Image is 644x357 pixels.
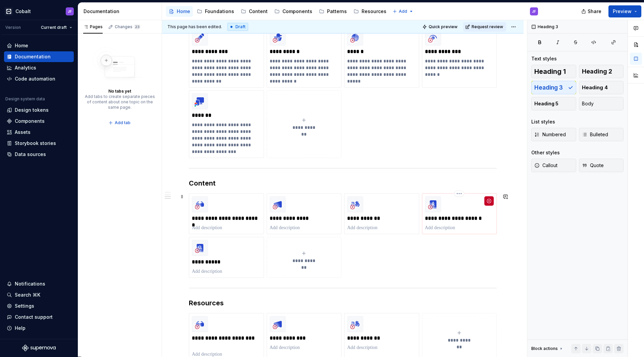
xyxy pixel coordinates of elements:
[579,65,624,78] button: Heading 2
[15,75,55,82] div: Code automation
[579,159,624,172] button: Quote
[15,42,28,49] div: Home
[85,94,155,110] div: Add tabs to create separate pieces of content about one topic on the same page.
[420,22,461,32] button: Quick preview
[192,316,208,332] img: f7412d01-477c-4908-a412-13f453843f3a.png
[588,8,601,15] span: Share
[238,6,270,17] a: Content
[4,51,74,62] a: Documentation
[115,24,141,30] div: Changes
[5,25,21,30] div: Version
[531,128,576,141] button: Numbered
[192,196,208,212] img: f7412d01-477c-4908-a412-13f453843f3a.png
[347,196,363,212] img: ee1899b0-e830-4611-ace5-b1afcfd4bd8a.png
[399,9,407,14] span: Add
[362,8,386,15] div: Resources
[15,292,40,298] div: Search ⌘K
[15,151,46,158] div: Data sources
[582,100,594,107] span: Body
[189,298,497,308] h3: Resources
[177,8,190,15] div: Home
[41,25,67,30] span: Current draft
[534,162,557,169] span: Callout
[192,93,208,109] img: 445aa9e2-c424-4c5f-9188-770399511e58.png
[582,68,612,75] span: Heading 2
[582,84,608,91] span: Heading 4
[4,73,74,84] a: Code automation
[578,5,606,17] button: Share
[1,4,76,18] button: CobaltJF
[38,23,75,32] button: Current draft
[134,24,141,30] span: 23
[189,178,497,188] h3: Content
[582,162,604,169] span: Quote
[4,301,74,311] a: Settings
[106,118,133,127] button: Add tab
[192,240,208,256] img: 685d87bc-f5b2-41ee-be5d-c631d31f3212.png
[4,149,74,160] a: Data sources
[194,6,237,17] a: Foundations
[579,81,624,94] button: Heading 4
[270,196,286,212] img: bd44c1e0-2583-4eb0-936e-3980cced817d.png
[22,345,56,351] svg: Supernova Logo
[205,8,234,15] div: Foundations
[4,138,74,149] a: Storybook stories
[531,346,558,351] div: Block actions
[272,6,315,17] a: Components
[4,105,74,115] a: Design tokens
[84,8,159,15] div: Documentation
[15,8,31,15] div: Cobalt
[531,97,576,110] button: Heading 5
[613,8,632,15] span: Preview
[4,40,74,51] a: Home
[15,64,36,71] div: Analytics
[534,68,566,75] span: Heading 1
[68,9,72,14] div: JF
[472,24,503,30] span: Request review
[15,129,31,136] div: Assets
[582,131,608,138] span: Bulleted
[316,6,350,17] a: Patterns
[5,96,45,102] div: Design system data
[429,24,458,30] span: Quick preview
[347,316,363,332] img: ee1899b0-e830-4611-ace5-b1afcfd4bd8a.png
[534,100,558,107] span: Heading 5
[463,22,506,32] button: Request review
[425,196,441,212] img: a6c69a58-3c2c-4fd1-a878-9af2d9a78957.png
[166,6,193,17] a: Home
[579,128,624,141] button: Bulleted
[532,9,536,14] div: JF
[390,7,416,16] button: Add
[531,55,557,62] div: Text styles
[531,344,564,353] div: Block actions
[327,8,347,15] div: Patterns
[15,53,51,60] div: Documentation
[166,5,389,18] div: Page tree
[167,24,222,30] span: This page has been edited.
[15,303,34,309] div: Settings
[579,97,624,110] button: Body
[15,325,25,331] div: Help
[282,8,312,15] div: Components
[4,127,74,138] a: Assets
[4,278,74,289] button: Notifications
[83,24,103,30] div: Pages
[4,312,74,322] button: Contact support
[531,149,560,156] div: Other styles
[115,120,130,125] span: Add tab
[4,290,74,300] button: Search ⌘K
[108,89,131,94] div: No tabs yet
[270,316,286,332] img: bd44c1e0-2583-4eb0-936e-3980cced817d.png
[534,131,566,138] span: Numbered
[531,159,576,172] button: Callout
[4,62,74,73] a: Analytics
[4,323,74,334] button: Help
[15,118,45,124] div: Components
[531,118,555,125] div: List styles
[15,314,53,320] div: Contact support
[15,107,49,113] div: Design tokens
[531,65,576,78] button: Heading 1
[608,5,641,17] button: Preview
[15,280,45,287] div: Notifications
